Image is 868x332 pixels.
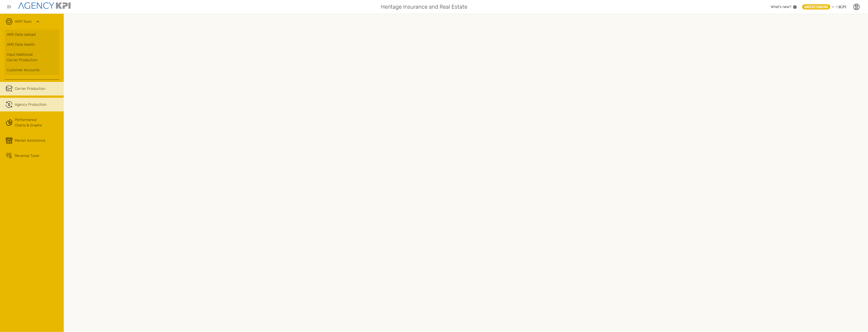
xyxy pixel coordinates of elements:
[7,42,35,47] span: AMS Data Health
[5,30,59,40] a: AMS Data Upload
[771,5,791,9] span: What’s new?
[5,40,59,50] a: AMS Data Health
[15,19,32,24] a: AKPI Tools
[381,3,467,11] span: Heritage Insurance and Real Estate
[18,2,71,9] img: agencykpi-logo-550x69-2d9e3fa8.png
[15,86,45,91] span: Carrier Production
[15,153,40,158] span: Revenue Tuner
[5,65,59,75] a: Customer Accounts
[7,67,57,73] div: Customer Accounts
[15,138,45,143] span: Market Assistance
[5,50,59,65] a: Input AdditionalCarrier Production
[15,102,46,107] span: Agency Production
